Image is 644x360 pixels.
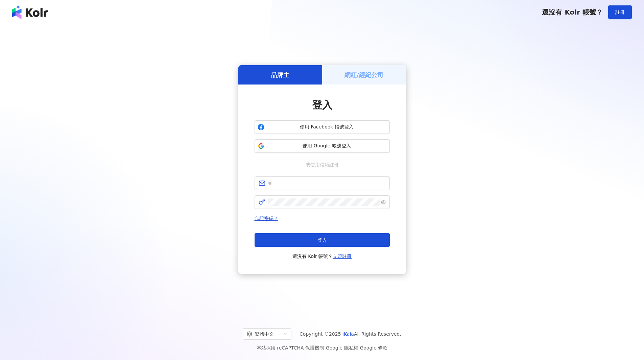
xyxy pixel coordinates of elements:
[615,9,625,15] span: 註冊
[317,237,327,243] span: 登入
[333,254,352,259] a: 立即註冊
[358,345,360,351] span: |
[381,200,386,205] span: eye-invisible
[271,71,289,79] h5: 品牌主
[257,344,387,352] span: 本站採用 reCAPTCHA 保護機制
[12,5,48,19] img: logo
[255,233,390,247] button: 登入
[267,124,387,130] span: 使用 Facebook 帳號登入
[344,71,383,79] h5: 網紅/經紀公司
[342,331,354,337] a: iKala
[255,216,278,221] a: 忘記密碼？
[360,345,387,351] a: Google 條款
[292,252,352,260] span: 還沒有 Kolr 帳號？
[267,143,387,149] span: 使用 Google 帳號登入
[608,5,632,19] button: 註冊
[326,345,358,351] a: Google 隱私權
[301,161,343,168] span: 或使用信箱註冊
[247,329,281,339] div: 繁體中文
[255,120,390,134] button: 使用 Facebook 帳號登入
[542,8,603,16] span: 還沒有 Kolr 帳號？
[324,345,326,351] span: |
[312,99,332,111] span: 登入
[255,139,390,153] button: 使用 Google 帳號登入
[300,330,401,338] span: Copyright © 2025 All Rights Reserved.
